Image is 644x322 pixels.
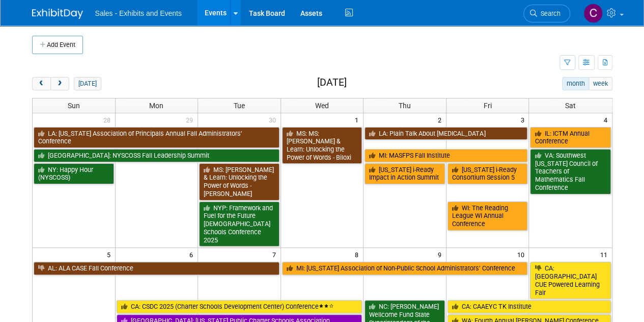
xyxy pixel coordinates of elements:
button: Add Event [32,36,83,54]
span: 28 [102,113,115,126]
span: 9 [437,248,446,261]
button: month [562,77,589,90]
span: Tue [234,102,245,110]
a: MI: [US_STATE] Association of Non-Public School Administrators’ Conference [282,262,528,275]
a: CA: CAAEYC TK Institute [447,300,611,313]
span: Search [537,10,561,17]
a: MS: MS: [PERSON_NAME] & Learn: Unlocking the Power of Words - Biloxi [282,127,362,164]
span: 10 [516,248,528,261]
a: IL: ICTM Annual Conference [530,127,610,148]
span: Sun [68,102,80,110]
a: Search [523,5,570,22]
span: Mon [149,102,163,110]
span: 8 [354,248,363,261]
span: 5 [106,248,115,261]
span: Sat [565,102,576,110]
span: 11 [599,248,612,261]
a: LA: Plain Talk About [MEDICAL_DATA] [365,127,527,140]
span: 6 [188,248,198,261]
a: [GEOGRAPHIC_DATA]: NYSCOSS Fall Leadership Summit [34,149,279,162]
span: Thu [399,102,411,110]
span: 29 [185,113,198,126]
a: [US_STATE] i-Ready Consortium Session 5 [447,163,528,184]
a: LA: [US_STATE] Association of Principals Annual Fall Administrators’ Conference [34,127,279,148]
a: NYP: Framework and Fuel for the Future [DEMOGRAPHIC_DATA] Schools Conference 2025 [199,202,279,247]
a: NY: Happy Hour (NYSCOSS) [34,163,114,184]
a: WI: The Reading League WI Annual Conference [447,202,528,231]
span: 1 [354,113,363,126]
a: [US_STATE] i-Ready Impact in Action Summit [365,163,445,184]
span: Sales - Exhibits and Events [95,9,182,17]
span: Wed [315,102,329,110]
img: ExhibitDay [32,9,83,19]
a: CA: CSDC 2025 (Charter Schools Development Center) Conference [117,300,362,313]
button: prev [32,77,51,90]
span: Fri [484,102,492,110]
span: 2 [437,113,446,126]
img: Christine Lurz [583,4,603,23]
span: 7 [271,248,281,261]
button: week [589,77,612,90]
a: AL: ALA CASE Fall Conference [34,262,279,275]
a: CA: [GEOGRAPHIC_DATA] CUE Powered Learning Fair [530,262,610,299]
span: 30 [268,113,281,126]
a: MI: MASFPS Fall Institute [365,149,527,162]
h2: [DATE] [317,77,346,88]
a: MS: [PERSON_NAME] & Learn: Unlocking the Power of Words - [PERSON_NAME] [199,163,279,201]
span: 4 [603,113,612,126]
button: [DATE] [74,77,101,90]
span: 3 [519,113,528,126]
button: next [50,77,69,90]
a: VA: Southwest [US_STATE] Council of Teachers of Mathematics Fall Conference [530,149,610,194]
